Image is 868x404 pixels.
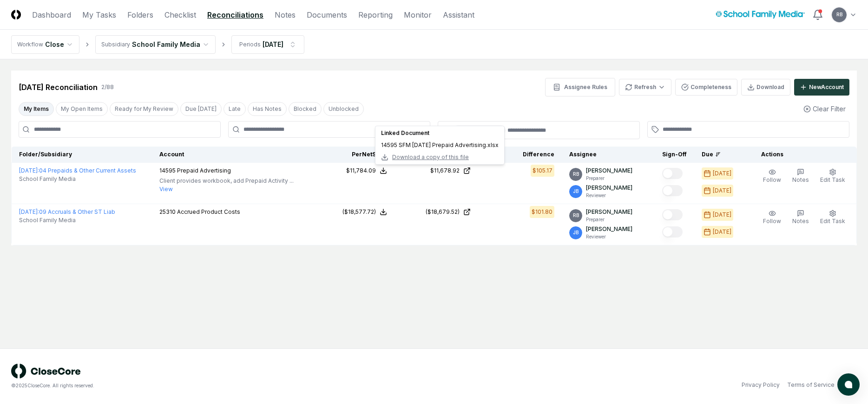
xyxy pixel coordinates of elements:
[239,40,261,49] div: Periods
[809,83,844,91] div: New Account
[662,226,683,237] button: Mark complete
[818,167,847,186] button: Edit Task
[159,208,176,215] span: 25310
[655,147,694,163] th: Sign-Off
[573,171,579,178] span: RB
[573,188,579,195] span: JB
[430,167,460,175] div: $11,678.92
[792,176,809,183] span: Notes
[443,9,474,20] a: Assistant
[101,40,130,49] div: Subsidiary
[586,233,632,240] p: Reviewer
[224,102,246,116] button: Late
[820,218,845,224] span: Edit Task
[177,167,231,174] span: Prepaid Advertising
[763,218,781,224] span: Follow
[32,9,71,20] a: Dashboard
[19,208,39,215] span: [DATE] :
[533,167,552,175] div: $105.17
[159,150,303,159] div: Account
[110,102,178,116] button: Ready for My Review
[532,208,552,216] div: $101.80
[586,225,632,233] p: [PERSON_NAME]
[761,167,783,186] button: Follow
[713,211,731,219] div: [DATE]
[17,40,43,49] div: Workflow
[573,229,579,236] span: JB
[159,185,173,193] button: View
[742,381,780,389] a: Privacy Policy
[662,209,683,220] button: Mark complete
[426,208,460,216] div: ($18,679.52)
[12,147,152,163] th: Folder/Subsidiary
[794,79,849,96] button: NewAccount
[159,177,294,185] p: Client provides workbook, add Prepaid Activity ...
[713,228,731,236] div: [DATE]
[790,167,811,186] button: Notes
[662,185,683,196] button: Mark complete
[19,102,54,116] button: My Items
[11,382,434,389] div: © 2025 CloseCore. All rights reserved.
[248,102,287,116] button: Has Notes
[323,102,364,116] button: Unblocked
[787,381,835,389] a: Terms of Service
[381,129,499,137] div: Linked Document
[392,153,469,161] span: Download a copy of this file
[101,83,114,91] div: 2 / 88
[358,9,393,20] a: Reporting
[346,167,387,175] button: $11,784.09
[818,208,847,227] button: Edit Task
[381,141,499,149] div: 14595 SFM [DATE] Prepaid Advertising.xlsx
[586,192,632,199] p: Reviewer
[713,169,731,178] div: [DATE]
[562,147,655,163] th: Assignee
[307,9,347,20] a: Documents
[702,150,739,159] div: Due
[207,9,263,20] a: Reconciliations
[761,208,783,227] button: Follow
[831,6,848,23] button: RB
[837,373,860,396] button: atlas-launcher
[19,167,136,174] a: [DATE]:04 Prepaids & Other Current Assets
[586,167,632,175] p: [PERSON_NAME]
[800,100,849,117] button: Clear Filter
[586,208,632,216] p: [PERSON_NAME]
[11,364,81,378] img: logo
[19,216,76,224] span: School Family Media
[763,176,781,183] span: Follow
[127,9,153,20] a: Folders
[346,167,376,175] div: $11,784.09
[586,175,632,182] p: Preparer
[586,184,632,192] p: [PERSON_NAME]
[19,208,115,215] a: [DATE]:09 Accruals & Other ST Liab
[675,79,737,96] button: Completeness
[381,153,469,161] button: Download a copy of this file
[159,167,176,174] span: 14595
[263,39,283,49] div: [DATE]
[545,78,615,96] button: Assignee Rules
[573,212,579,219] span: RB
[11,35,304,54] nav: breadcrumb
[586,216,632,223] p: Preparer
[713,186,731,195] div: [DATE]
[275,9,296,20] a: Notes
[180,102,222,116] button: Due Today
[478,147,562,163] th: Difference
[11,10,21,19] img: Logo
[716,11,805,19] img: School Family Media logo
[402,208,471,216] a: ($18,679.52)
[453,125,506,135] div: Out of Balance
[792,218,809,224] span: Notes
[619,79,671,96] button: Refresh
[790,208,811,227] button: Notes
[311,147,395,163] th: Per NetSuite
[820,176,845,183] span: Edit Task
[231,35,304,54] button: Periods[DATE]
[662,168,683,179] button: Mark complete
[741,79,790,96] button: Download
[836,11,842,18] span: RB
[754,150,849,159] div: Actions
[164,9,196,20] a: Checklist
[19,82,98,93] div: [DATE] Reconciliation
[177,208,240,215] span: Accrued Product Costs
